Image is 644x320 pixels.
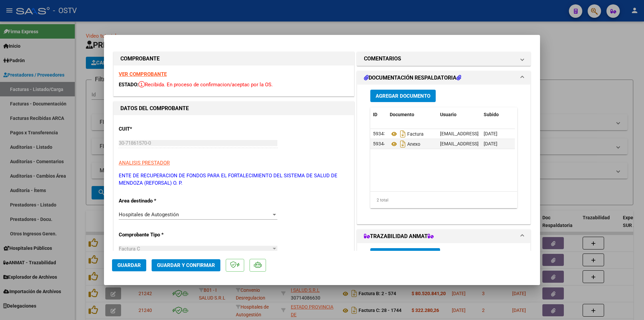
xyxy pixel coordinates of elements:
[119,212,179,218] span: Hospitales de Autogestión
[357,71,530,85] mat-expansion-panel-header: DOCUMENTACIÓN RESPALDATORIA
[481,107,515,122] datatable-header-cell: Subido
[139,82,273,88] span: Recibida. En proceso de confirmacion/aceptac por la OS.
[370,248,440,261] button: Agregar Trazabilidad
[621,297,637,313] iframe: Intercom live chat
[390,131,424,137] span: Factura
[119,197,188,205] p: Area destinado *
[364,232,434,240] h1: TRAZABILIDAD ANMAT
[357,230,530,243] mat-expansion-panel-header: TRAZABILIDAD ANMAT
[370,107,387,122] datatable-header-cell: ID
[440,112,457,117] span: Usuario
[370,90,436,102] button: Agregar Documento
[119,125,188,133] p: CUIT
[117,262,141,268] span: Guardar
[440,141,563,146] span: [EMAIL_ADDRESS][DOMAIN_NAME] - [GEOGRAPHIC_DATA]
[373,112,377,117] span: ID
[357,85,530,224] div: DOCUMENTACIÓN RESPALDATORIA
[120,55,160,62] strong: COMPROBANTE
[364,74,461,82] h1: DOCUMENTACIÓN RESPALDATORIA
[373,131,386,136] span: 59343
[119,172,349,187] p: ENTE DE RECUPERACION DE FONDOS PARA EL FORTALECIMIENTO DEL SISTEMA DE SALUD DE MENDOZA (REFORSAL)...
[119,71,167,77] a: VER COMPROBANTE
[112,259,146,271] button: Guardar
[357,52,530,65] mat-expansion-panel-header: COMENTARIOS
[119,246,140,252] span: Factura C
[440,131,563,136] span: [EMAIL_ADDRESS][DOMAIN_NAME] - [GEOGRAPHIC_DATA]
[373,141,386,146] span: 59344
[398,139,407,149] i: Descargar documento
[437,107,481,122] datatable-header-cell: Usuario
[370,192,517,209] div: 2 total
[390,112,414,117] span: Documento
[398,129,407,139] i: Descargar documento
[119,231,188,239] p: Comprobante Tipo *
[364,55,401,63] h1: COMENTARIOS
[152,259,220,271] button: Guardar y Confirmar
[120,105,189,111] strong: DATOS DEL COMPROBANTE
[119,82,139,88] span: ESTADO:
[515,107,548,122] datatable-header-cell: Acción
[119,160,170,166] span: ANALISIS PRESTADOR
[484,131,497,136] span: [DATE]
[157,262,215,268] span: Guardar y Confirmar
[484,112,499,117] span: Subido
[484,141,497,146] span: [DATE]
[387,107,437,122] datatable-header-cell: Documento
[376,93,430,99] span: Agregar Documento
[390,141,420,147] span: Anexo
